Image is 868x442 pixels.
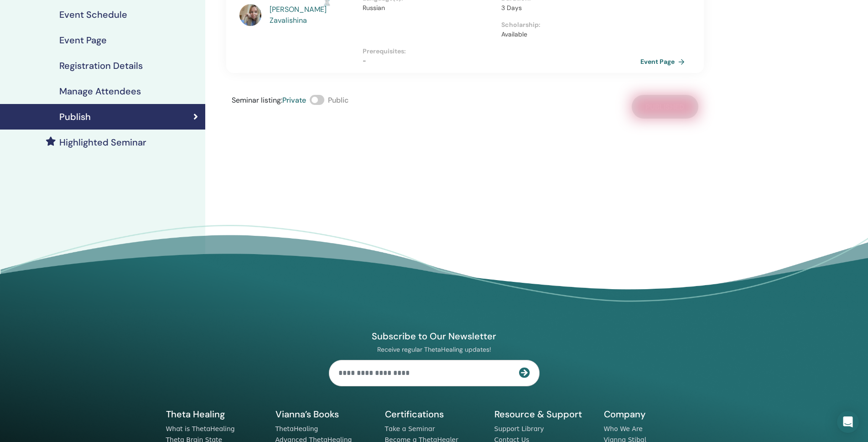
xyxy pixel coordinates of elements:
[363,47,640,56] p: Prerequisites :
[363,3,496,13] p: Russian
[329,330,540,342] h4: Subscribe to Our Newsletter
[232,95,282,105] span: Seminar listing :
[501,3,634,13] p: 3 Days
[59,9,127,20] h4: Event Schedule
[270,4,354,26] a: [PERSON_NAME] Zavalishina
[282,95,306,105] span: Private
[59,111,91,122] h4: Publish
[59,60,143,71] h4: Registration Details
[275,408,374,420] h5: Vianna’s Books
[604,425,643,432] a: Who We Are
[329,345,540,354] p: Receive regular ThetaHealing updates!
[494,425,544,432] a: Support Library
[501,30,634,39] p: Available
[494,408,593,420] h5: Resource & Support
[604,408,702,420] h5: Company
[166,425,235,432] a: What is ThetaHealing
[275,425,318,432] a: ThetaHealing
[385,408,483,420] h5: Certifications
[239,4,261,26] img: default.jpg
[501,20,634,30] p: Scholarship :
[166,408,265,420] h5: Theta Healing
[385,425,435,432] a: Take a Seminar
[640,55,688,68] a: Event Page
[328,95,348,105] span: Public
[837,411,859,433] div: Open Intercom Messenger
[363,56,640,66] p: -
[59,137,146,148] h4: Highlighted Seminar
[59,86,141,97] h4: Manage Attendees
[59,35,107,46] h4: Event Page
